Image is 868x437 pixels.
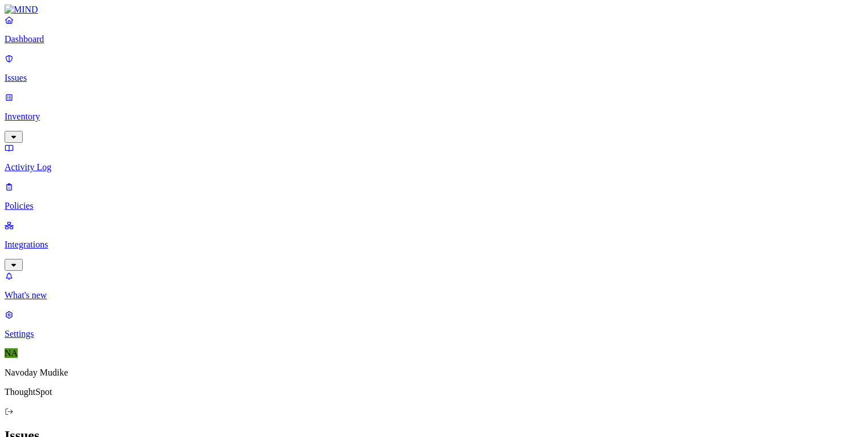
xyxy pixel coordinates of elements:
[5,15,863,44] a: Dashboard
[5,162,863,172] p: Activity Log
[5,73,863,83] p: Issues
[5,201,863,211] p: Policies
[5,290,863,300] p: What's new
[5,53,863,83] a: Issues
[5,348,18,358] span: NA
[5,5,38,15] img: MIND
[5,143,863,172] a: Activity Log
[5,329,863,339] p: Settings
[5,368,863,378] p: Navoday Mudike
[5,240,863,250] p: Integrations
[5,5,863,15] a: MIND
[5,220,863,269] a: Integrations
[5,92,863,141] a: Inventory
[5,182,863,211] a: Policies
[5,112,863,122] p: Inventory
[5,387,863,397] p: ThoughtSpot
[5,310,863,339] a: Settings
[5,34,863,44] p: Dashboard
[5,271,863,300] a: What's new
